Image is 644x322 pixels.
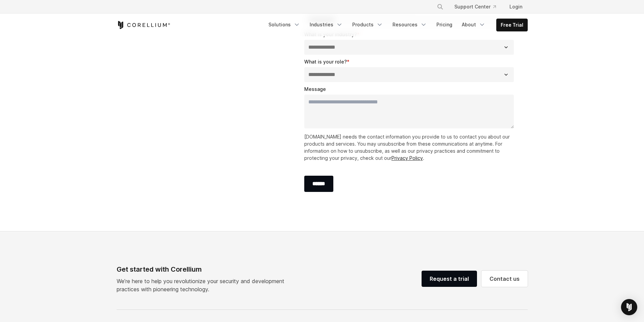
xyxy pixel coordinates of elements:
a: Support Center [449,1,501,13]
a: Industries [306,19,347,31]
span: Message [304,86,326,92]
a: Solutions [264,19,304,31]
a: Request a trial [422,271,477,287]
div: Get started with Corellium [117,264,290,274]
a: Free Trial [497,19,527,31]
p: We’re here to help you revolutionize your security and development practices with pioneering tech... [117,277,290,293]
a: Corellium Home [117,21,170,29]
a: Products [348,19,387,31]
a: Privacy Policy [391,155,423,161]
a: Login [504,1,528,13]
span: What is your role? [304,59,347,65]
p: [DOMAIN_NAME] needs the contact information you provide to us to contact you about our products a... [304,133,517,162]
a: About [458,19,490,31]
div: Navigation Menu [264,19,528,31]
a: Contact us [481,271,528,287]
div: Open Intercom Messenger [621,299,637,315]
button: Search [434,1,446,13]
a: Pricing [432,19,456,31]
div: Navigation Menu [429,1,528,13]
a: Resources [388,19,431,31]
